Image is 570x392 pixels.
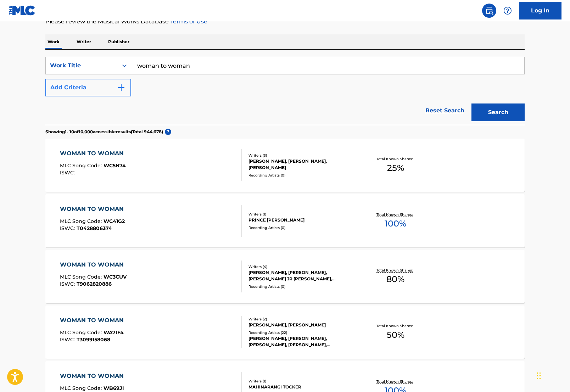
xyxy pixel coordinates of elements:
[248,158,356,171] div: [PERSON_NAME], [PERSON_NAME], [PERSON_NAME]
[50,61,114,70] div: Work Title
[104,274,127,280] span: WC3CUV
[248,217,356,223] div: PRINCE [PERSON_NAME]
[485,6,493,15] img: search
[376,379,414,384] p: Total Known Shares:
[60,149,127,158] div: WOMAN TO WOMAN
[60,329,104,336] span: MLC Song Code :
[45,57,525,125] form: Search Form
[106,34,132,49] p: Publisher
[104,329,124,336] span: WA7IF4
[104,218,125,224] span: WC41G2
[60,316,127,325] div: WOMAN TO WOMAN
[77,225,112,231] span: T0428806374
[45,79,131,96] button: Add Criteria
[60,225,77,231] span: ISWC :
[165,129,171,135] span: ?
[45,306,525,359] a: WOMAN TO WOMANMLC Song Code:WA7IF4ISWC:T3099158068Writers (2)[PERSON_NAME], [PERSON_NAME]Recordin...
[60,385,104,391] span: MLC Song Code :
[74,34,93,49] p: Writer
[45,34,62,49] p: Work
[248,330,356,335] div: Recording Artists ( 22 )
[104,162,126,169] span: WC5N74
[60,218,104,224] span: MLC Song Code :
[248,284,356,289] div: Recording Artists ( 0 )
[60,274,104,280] span: MLC Song Code :
[376,323,414,329] p: Total Known Shares:
[248,335,356,348] div: [PERSON_NAME], [PERSON_NAME], [PERSON_NAME], [PERSON_NAME], [PERSON_NAME]
[248,379,356,384] div: Writers ( 1 )
[386,273,404,286] span: 80 %
[376,212,414,217] p: Total Known Shares:
[45,194,525,247] a: WOMAN TO WOMANMLC Song Code:WC41G2ISWC:T0428806374Writers (1)PRINCE [PERSON_NAME]Recording Artist...
[519,2,561,19] a: Log In
[376,268,414,273] p: Total Known Shares:
[387,162,404,174] span: 25 %
[45,129,163,135] p: Showing 1 - 10 of 10,000 accessible results (Total 944,678 )
[482,4,496,18] a: Public Search
[248,384,356,390] div: MAHINARANGI TOCKER
[422,103,468,118] a: Reset Search
[503,6,512,15] img: help
[471,103,525,121] button: Search
[60,372,127,380] div: WOMAN TO WOMAN
[77,336,110,343] span: T3099158068
[535,358,570,392] iframe: Chat Widget
[248,264,356,269] div: Writers ( 4 )
[248,153,356,158] div: Writers ( 3 )
[376,156,414,162] p: Total Known Shares:
[248,212,356,217] div: Writers ( 1 )
[60,205,127,213] div: WOMAN TO WOMAN
[169,18,207,25] a: Terms of Use
[537,365,541,386] div: Drag
[248,269,356,282] div: [PERSON_NAME], [PERSON_NAME], [PERSON_NAME] JR [PERSON_NAME], [PERSON_NAME]
[60,336,77,343] span: ISWC :
[385,217,406,230] span: 100 %
[9,5,36,16] img: MLC Logo
[248,317,356,322] div: Writers ( 2 )
[45,139,525,192] a: WOMAN TO WOMANMLC Song Code:WC5N74ISWC:Writers (3)[PERSON_NAME], [PERSON_NAME], [PERSON_NAME]Reco...
[248,173,356,178] div: Recording Artists ( 0 )
[248,225,356,230] div: Recording Artists ( 0 )
[104,385,124,391] span: WB69JI
[60,162,104,169] span: MLC Song Code :
[60,261,127,269] div: WOMAN TO WOMAN
[387,329,404,341] span: 50 %
[60,169,77,176] span: ISWC :
[248,322,356,328] div: [PERSON_NAME], [PERSON_NAME]
[501,4,515,18] div: Help
[45,17,525,26] p: Please review the Musical Works Database
[45,250,525,303] a: WOMAN TO WOMANMLC Song Code:WC3CUVISWC:T9062820886Writers (4)[PERSON_NAME], [PERSON_NAME], [PERSO...
[117,83,125,92] img: 9d2ae6d4665cec9f34b9.svg
[77,281,112,287] span: T9062820886
[60,281,77,287] span: ISWC :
